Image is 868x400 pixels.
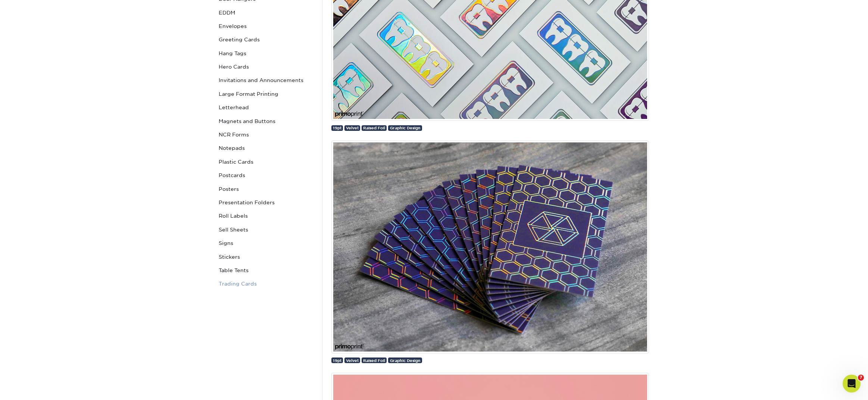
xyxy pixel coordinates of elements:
[216,155,316,168] a: Plastic Cards
[216,196,316,209] a: Presentation Folders
[216,73,316,87] a: Invitations and Announcements
[216,47,316,60] a: Hang Tags
[362,125,387,131] a: Raised Foil
[216,60,316,73] a: Hero Cards
[216,6,316,19] a: EDDM
[216,114,316,128] a: Magnets and Buttons
[333,126,341,130] span: 19pt
[362,358,387,363] a: Raised Foil
[333,358,341,363] span: 19pt
[216,168,316,182] a: Postcards
[344,125,360,131] a: Velvet
[216,223,316,236] a: Sell Sheets
[858,375,864,381] span: 7
[216,250,316,264] a: Stickers
[843,375,861,393] iframe: Intercom live chat
[216,101,316,114] a: Letterhead
[344,358,360,363] a: Velvet
[390,358,421,363] span: Graphic Design
[331,358,343,363] a: 19pt
[388,358,422,363] a: Graphic Design
[216,33,316,46] a: Greeting Cards
[363,126,385,130] span: Raised Foil
[216,264,316,277] a: Table Tents
[216,182,316,196] a: Posters
[388,125,422,131] a: Graphic Design
[363,358,385,363] span: Raised Foil
[216,128,316,141] a: NCR Forms
[216,277,316,290] a: Trading Cards
[216,19,316,33] a: Envelopes
[2,377,63,397] iframe: Google Customer Reviews
[346,358,359,363] span: Velvet
[331,125,343,131] a: 19pt
[216,236,316,250] a: Signs
[331,141,649,353] img: Custom Designed Raised Holographic Foil Business Cards
[216,209,316,223] a: Roll Labels
[216,141,316,155] a: Notepads
[216,87,316,101] a: Large Format Printing
[346,126,359,130] span: Velvet
[390,126,421,130] span: Graphic Design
